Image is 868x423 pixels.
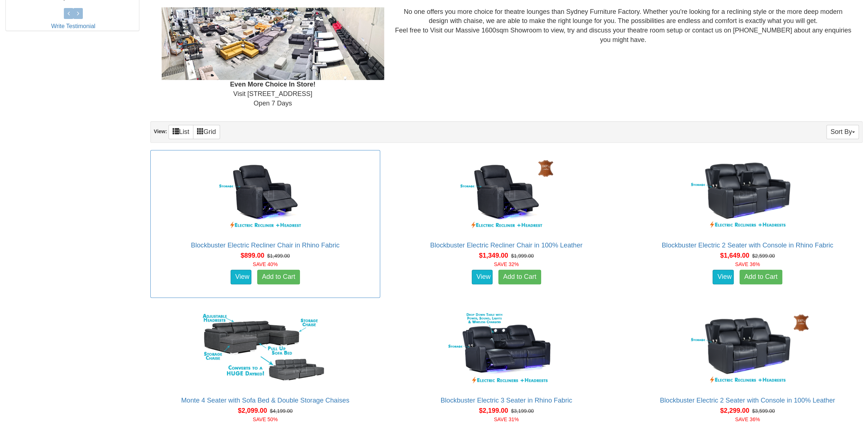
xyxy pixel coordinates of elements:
[494,416,519,422] font: SAVE 31%
[441,309,572,389] img: Blockbuster Electric 3 Seater in Rhino Fabric
[257,270,300,284] a: Add to Cart
[735,261,760,267] font: SAVE 36%
[735,416,760,422] font: SAVE 36%
[479,407,508,414] span: $2,199.00
[740,270,782,284] a: Add to Cart
[720,252,749,259] span: $1,649.00
[193,125,220,139] a: Grid
[441,154,572,234] img: Blockbuster Electric Recliner Chair in 100% Leather
[240,252,264,259] span: $899.00
[479,252,508,259] span: $1,349.00
[440,397,572,404] a: Blockbuster Electric 3 Seater in Rhino Fabric
[181,397,349,404] a: Monte 4 Seater with Sofa Bed & Double Storage Chaises
[713,270,734,284] a: View
[200,309,331,389] img: Monte 4 Seater with Sofa Bed & Double Storage Chaises
[498,270,541,284] a: Add to Cart
[472,270,493,284] a: View
[253,261,278,267] font: SAVE 40%
[720,407,749,414] span: $2,299.00
[231,270,252,284] a: View
[390,7,857,45] div: No one offers you more choice for theatre lounges than Sydney Furniture Factory. Whether you're l...
[752,253,775,259] del: $2,599.00
[156,7,390,108] div: Visit [STREET_ADDRESS] Open 7 Days
[662,242,833,249] a: Blockbuster Electric 2 Seater with Console in Rhino Fabric
[430,242,583,249] a: Blockbuster Electric Recliner Chair in 100% Leather
[826,125,859,139] button: Sort By
[682,309,813,389] img: Blockbuster Electric 2 Seater with Console in 100% Leather
[169,125,193,139] a: List
[511,408,534,414] del: $3,199.00
[200,154,331,234] img: Blockbuster Electric Recliner Chair in Rhino Fabric
[238,407,267,414] span: $2,099.00
[682,154,813,234] img: Blockbuster Electric 2 Seater with Console in Rhino Fabric
[494,261,519,267] font: SAVE 32%
[162,7,384,80] img: Showroom
[51,23,95,29] a: Write Testimonial
[154,128,167,134] strong: View:
[752,408,775,414] del: $3,599.00
[511,253,534,259] del: $1,999.00
[270,408,293,414] del: $4,199.00
[267,253,290,259] del: $1,499.00
[191,242,339,249] a: Blockbuster Electric Recliner Chair in Rhino Fabric
[660,397,835,404] a: Blockbuster Electric 2 Seater with Console in 100% Leather
[230,81,316,88] b: Even More Choice In Store!
[253,416,278,422] font: SAVE 50%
